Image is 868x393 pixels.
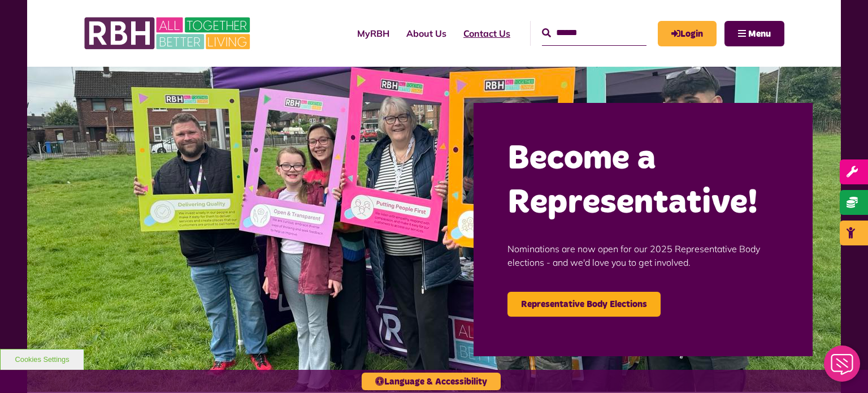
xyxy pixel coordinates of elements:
a: MyRBH [349,18,398,49]
img: RBH [84,11,253,55]
span: Menu [748,29,771,38]
input: Search [542,21,646,45]
a: About Us [398,18,455,49]
a: Contact Us [455,18,519,49]
button: Navigation [724,21,784,46]
a: Representative Body Elections [507,292,661,317]
img: Image (22) [27,67,841,392]
p: Nominations are now open for our 2025 Representative Body elections - and we'd love you to get in... [507,225,779,286]
h2: Become a Representative! [507,137,779,225]
a: MyRBH [658,21,717,46]
button: Language & Accessibility [362,373,501,390]
iframe: Netcall Web Assistant for live chat [817,342,868,393]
